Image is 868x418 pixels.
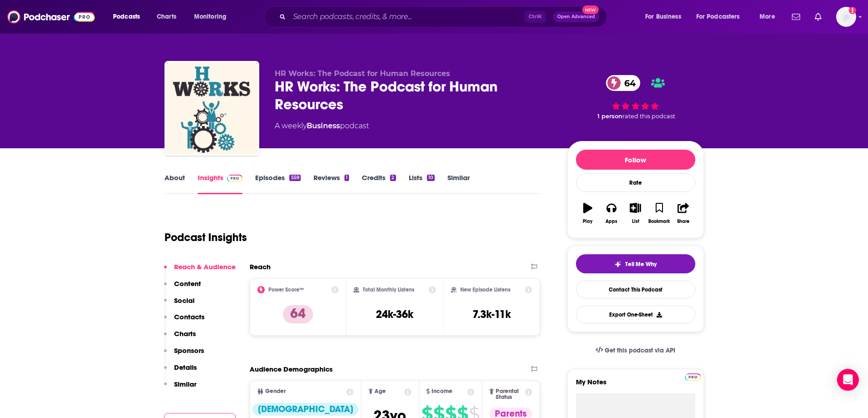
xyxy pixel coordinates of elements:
a: Get this podcast via API [588,339,683,362]
button: Bookmark [647,197,671,230]
h2: New Episode Listens [460,287,510,293]
button: tell me why sparkleTell Me Why [576,254,695,273]
img: HR Works: The Podcast for Human Resources [166,63,257,154]
div: 1 [344,175,349,181]
button: Export One-Sheet [576,306,695,323]
img: tell me why sparkle [614,261,621,268]
span: Income [431,388,452,394]
p: Charts [174,329,196,338]
div: List [632,219,639,224]
button: List [623,197,647,230]
p: Details [174,363,197,372]
span: Age [375,388,386,394]
span: Gender [265,388,286,394]
label: My Notes [576,378,695,393]
span: Charts [157,10,176,23]
a: About [164,173,185,194]
a: Lists10 [409,173,435,194]
div: Search podcasts, credits, & more... [273,6,616,27]
h1: Podcast Insights [164,231,247,244]
span: Parental Status [496,388,524,400]
button: open menu [188,10,238,24]
div: 559 [289,175,300,181]
button: open menu [639,10,693,24]
p: 64 [283,305,313,323]
button: Content [164,279,201,296]
p: Sponsors [174,346,204,355]
p: Content [174,279,201,288]
button: Reach & Audience [164,262,236,279]
button: Follow [576,150,695,170]
div: 2 [390,175,395,181]
img: Podchaser Pro [685,373,701,381]
button: Sponsors [164,346,204,363]
div: Play [583,219,592,224]
svg: Add a profile image [849,7,856,14]
h3: 7.3k-11k [473,307,511,321]
a: Charts [151,10,182,24]
button: Charts [164,329,196,346]
p: Similar [174,380,196,388]
span: Tell Me Why [625,261,657,268]
span: For Business [645,10,681,23]
span: For Podcasters [696,10,740,23]
h2: Power Score™ [268,287,304,293]
div: Apps [606,219,617,224]
p: Social [174,296,195,305]
p: Contacts [174,312,205,321]
span: HR Works: The Podcast for Human Resources [275,69,450,78]
a: Contact This Podcast [576,281,695,298]
span: Logged in as mresewehr [836,7,856,27]
a: Reviews1 [313,173,349,194]
button: open menu [753,10,786,24]
button: Social [164,296,195,313]
div: Share [677,219,689,224]
button: Open AdvancedNew [553,11,599,22]
h2: Total Monthly Listens [363,287,414,293]
a: Show notifications dropdown [811,9,825,25]
button: Details [164,363,197,380]
button: Play [576,197,600,230]
span: Get this podcast via API [605,347,675,354]
a: Credits2 [362,173,395,194]
span: New [582,5,599,14]
div: Open Intercom Messenger [837,369,859,391]
button: Similar [164,380,196,397]
h2: Audience Demographics [250,365,333,373]
a: 64 [606,75,640,91]
h2: Reach [250,262,271,271]
span: Monitoring [194,10,226,23]
span: 1 person [597,113,622,120]
div: 10 [427,175,435,181]
a: Episodes559 [255,173,300,194]
button: Share [671,197,695,230]
div: Rate [576,173,695,192]
span: rated this podcast [622,113,675,120]
a: Business [307,121,340,130]
img: Podchaser - Follow, Share and Rate Podcasts [7,8,95,25]
button: Show profile menu [836,7,856,27]
div: Bookmark [648,219,670,224]
span: Open Advanced [557,15,595,19]
span: Podcasts [113,10,140,23]
span: More [760,10,775,23]
div: [DEMOGRAPHIC_DATA] [252,403,359,416]
img: Podchaser Pro [227,175,243,182]
a: Show notifications dropdown [788,9,804,25]
p: Reach & Audience [174,262,236,271]
button: open menu [690,10,753,24]
button: open menu [107,10,152,24]
input: Search podcasts, credits, & more... [289,10,524,24]
a: Pro website [685,372,701,381]
div: A weekly podcast [275,121,369,131]
button: Apps [600,197,623,230]
span: Ctrl K [524,11,546,23]
h3: 24k-36k [376,307,413,321]
button: Contacts [164,312,205,329]
a: Similar [447,173,470,194]
img: User Profile [836,7,856,27]
span: 64 [615,75,640,91]
a: InsightsPodchaser Pro [198,173,243,194]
